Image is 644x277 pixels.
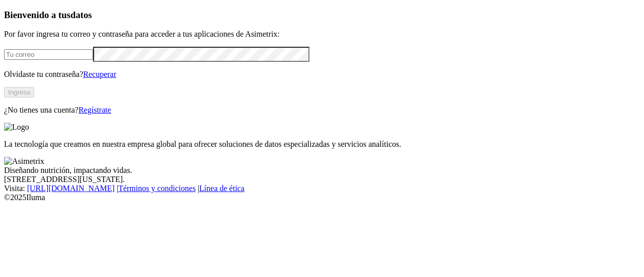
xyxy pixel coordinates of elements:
a: Recuperar [83,70,116,78]
p: ¿No tienes una cuenta? [4,106,640,115]
div: Diseñando nutrición, impactando vidas. [4,166,640,175]
span: datos [70,10,92,20]
img: Logo [4,123,29,132]
button: Ingresa [4,87,34,98]
a: Términos y condiciones [118,184,196,193]
a: [URL][DOMAIN_NAME] [27,184,115,193]
a: Regístrate [78,106,111,114]
div: © 2025 Iluma [4,193,640,202]
div: Visita : | | [4,184,640,193]
p: Olvidaste tu contraseña? [4,70,640,79]
h3: Bienvenido a tus [4,10,640,21]
img: Asimetrix [4,157,44,166]
p: La tecnología que creamos en nuestra empresa global para ofrecer soluciones de datos especializad... [4,140,640,149]
input: Tu correo [4,49,93,60]
p: Por favor ingresa tu correo y contraseña para acceder a tus aplicaciones de Asimetrix: [4,30,640,39]
div: [STREET_ADDRESS][US_STATE]. [4,175,640,184]
a: Línea de ética [199,184,245,193]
